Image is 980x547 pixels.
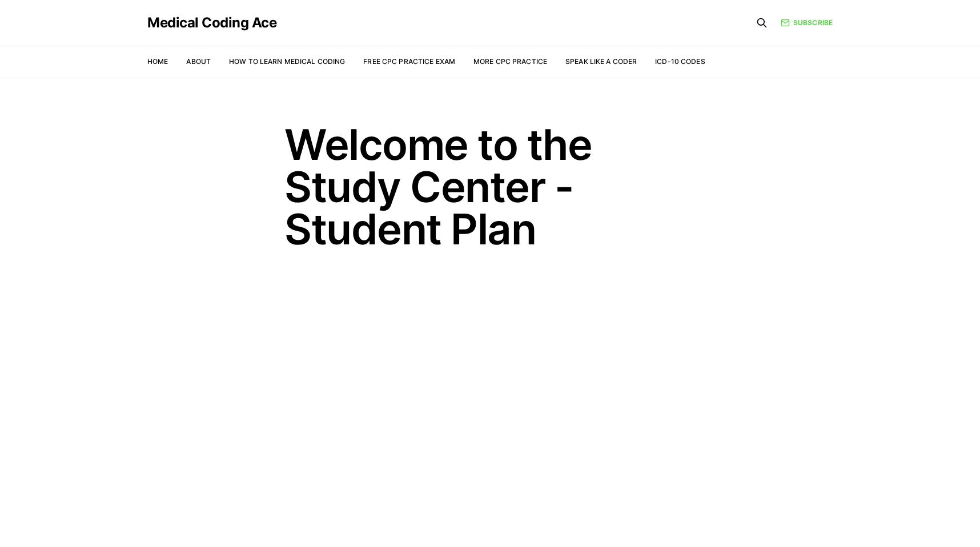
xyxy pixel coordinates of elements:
[147,57,168,66] a: Home
[147,16,276,30] a: Medical Coding Ace
[473,57,547,66] a: More CPC Practice
[284,123,696,250] h1: Welcome to the Study Center - Student Plan
[186,57,211,66] a: About
[565,57,637,66] a: Speak Like a Coder
[655,57,705,66] a: ICD-10 Codes
[229,57,345,66] a: How to Learn Medical Coding
[363,57,455,66] a: Free CPC Practice Exam
[781,18,833,28] a: Subscribe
